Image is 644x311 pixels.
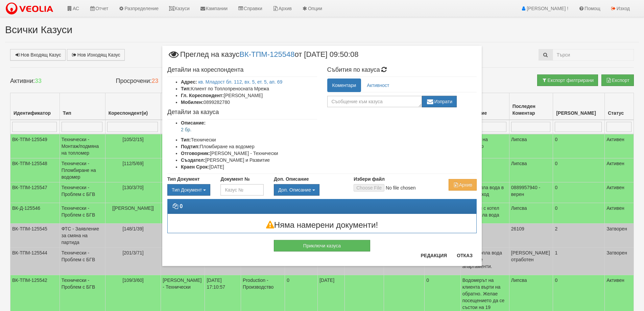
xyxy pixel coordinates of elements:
[181,137,191,142] b: Тип:
[327,67,477,73] h4: Събития по казуса
[167,51,358,63] span: Преглед на казус от [DATE] 09:50:08
[274,176,309,182] label: Доп. Описание
[274,184,319,196] button: Доп. Описание
[278,187,311,193] span: Доп. Описание
[181,86,191,91] b: Тип:
[449,179,477,191] button: Архив
[181,85,317,92] li: Клиент по Топлопреносната Мрежа
[362,79,394,92] a: Активност
[181,164,209,170] b: Краен Срок:
[274,184,343,196] div: Двоен клик, за изчистване на избраната стойност.
[167,184,210,196] div: Двоен клик, за изчистване на избраната стойност.
[453,250,477,261] button: Отказ
[181,150,317,157] li: [PERSON_NAME] - Технически
[181,136,317,143] li: Технически
[167,67,317,73] h4: Детайли на кореспондента
[181,144,200,149] b: Подтип:
[167,176,200,182] label: Тип Документ
[239,50,294,58] a: ВК-ТПМ-125548
[181,163,317,170] li: [DATE]
[181,93,224,98] b: Гл. Кореспондент:
[416,250,451,261] button: Редакция
[181,143,317,150] li: Пломбиране на водомер
[422,96,457,107] button: Изпрати
[180,203,183,209] strong: 0
[220,184,263,196] input: Казус №
[181,92,317,99] li: [PERSON_NAME]
[181,157,205,163] b: Създател:
[354,176,385,182] label: Избери файл
[172,187,202,193] span: Тип Документ
[181,126,317,133] p: 2 бр.
[181,120,206,126] b: Описание:
[327,79,361,92] a: Коментари
[167,184,210,196] button: Тип Документ
[220,176,249,182] label: Документ №
[167,109,317,116] h4: Детайли за казуса
[181,99,317,106] li: 0899282780
[181,99,204,105] b: Мобилен:
[198,79,283,85] a: кв. Младост бл. 112, вх. 5, ет. 5, ап. 69
[168,221,476,229] h3: Няма намерени документи!
[274,240,370,251] button: Приключи казуса
[181,79,197,85] b: Адрес:
[181,157,317,163] li: [PERSON_NAME] и Развитие
[181,151,210,156] b: Отговорник:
